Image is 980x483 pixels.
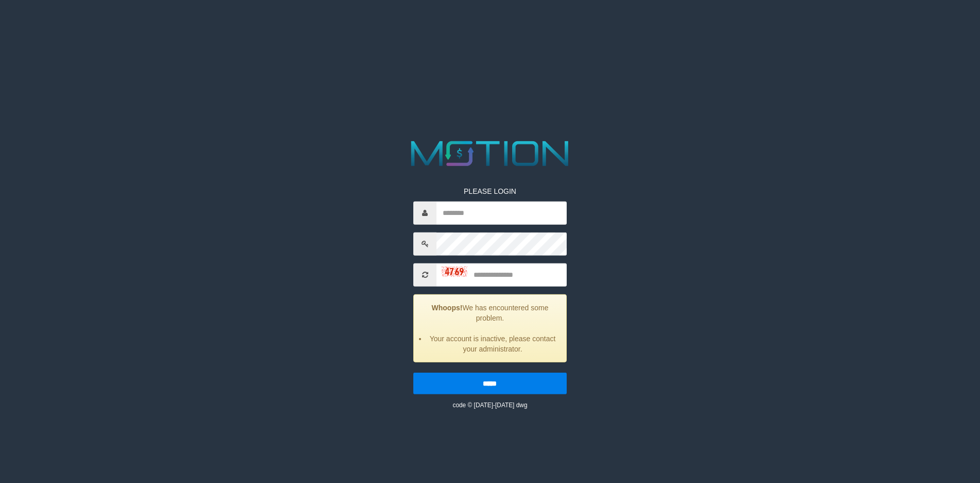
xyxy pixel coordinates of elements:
[442,267,467,277] img: captcha
[404,137,575,171] img: MOTION_logo.png
[452,401,527,408] small: code © [DATE]-[DATE] dwg
[413,294,566,362] div: We has encountered some problem.
[432,303,463,311] strong: Whoops!
[427,333,558,354] li: Your account is inactive, please contact your administrator.
[413,186,566,196] p: PLEASE LOGIN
